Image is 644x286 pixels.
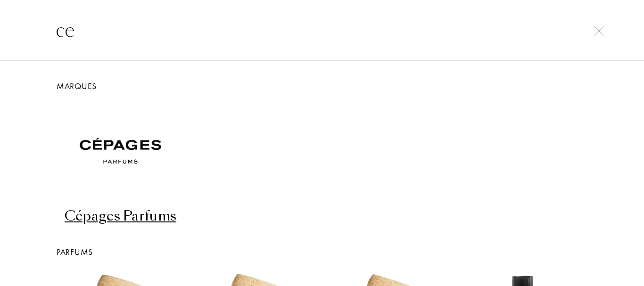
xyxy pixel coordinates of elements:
a: Cépages ParfumsCépages Parfums [53,92,188,227]
img: cross.svg [594,26,604,36]
div: Parfums [46,245,598,258]
img: Cépages Parfums [76,106,165,195]
input: Rechercher [37,16,607,44]
div: Cépages Parfums [57,207,184,225]
div: Marques [46,80,598,92]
